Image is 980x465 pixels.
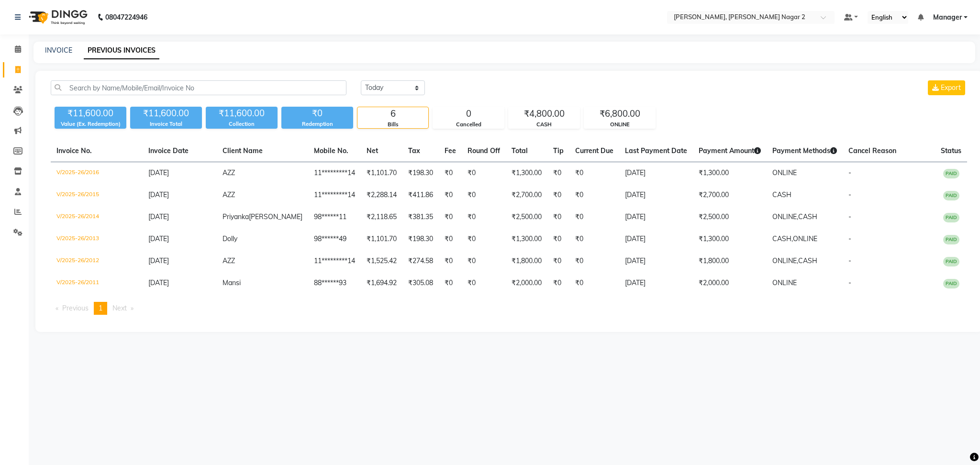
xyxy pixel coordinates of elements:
[402,162,439,185] td: ₹198.30
[51,206,143,228] td: V/2025-26/2014
[772,190,791,199] span: CASH
[943,257,959,266] span: PAID
[547,184,569,206] td: ₹0
[943,235,959,244] span: PAID
[693,184,767,206] td: ₹2,700.00
[569,184,619,206] td: ₹0
[575,146,613,155] span: Current Due
[848,256,851,265] span: -
[223,278,241,287] span: Mansi
[772,168,797,177] span: ONLINE
[206,107,278,120] div: ₹11,600.00
[55,107,126,120] div: ₹11,600.00
[357,107,428,121] div: 6
[772,278,797,287] span: ONLINE
[943,213,959,222] span: PAID
[569,162,619,185] td: ₹0
[941,146,961,155] span: Status
[367,146,378,155] span: Net
[462,162,506,185] td: ₹0
[148,190,169,199] span: [DATE]
[619,206,693,228] td: [DATE]
[148,234,169,243] span: [DATE]
[439,272,462,294] td: ₹0
[619,184,693,206] td: [DATE]
[619,250,693,272] td: [DATE]
[943,191,959,200] span: PAID
[439,184,462,206] td: ₹0
[509,107,579,121] div: ₹4,800.00
[148,146,189,155] span: Invoice Date
[439,206,462,228] td: ₹0
[408,146,420,155] span: Tax
[51,302,967,315] nav: Pagination
[848,212,851,221] span: -
[848,234,851,243] span: -
[281,120,353,128] div: Redemption
[433,107,504,121] div: 0
[84,42,159,59] a: PREVIOUS INVOICES
[402,250,439,272] td: ₹274.58
[361,162,402,185] td: ₹1,101.70
[848,146,896,155] span: Cancel Reason
[361,250,402,272] td: ₹1,525.42
[772,146,837,155] span: Payment Methods
[361,206,402,228] td: ₹2,118.65
[462,184,506,206] td: ₹0
[569,272,619,294] td: ₹0
[51,250,143,272] td: V/2025-26/2012
[51,184,143,206] td: V/2025-26/2015
[553,146,564,155] span: Tip
[547,272,569,294] td: ₹0
[468,146,500,155] span: Round Off
[130,107,202,120] div: ₹11,600.00
[699,146,761,155] span: Payment Amount
[693,228,767,250] td: ₹1,300.00
[439,250,462,272] td: ₹0
[943,169,959,178] span: PAID
[55,120,126,128] div: Value (Ex. Redemption)
[223,168,235,177] span: AZZ
[933,12,962,22] span: Manager
[357,121,428,129] div: Bills
[512,146,528,155] span: Total
[693,250,767,272] td: ₹1,800.00
[506,162,547,185] td: ₹1,300.00
[625,146,687,155] span: Last Payment Date
[223,146,263,155] span: Client Name
[206,120,278,128] div: Collection
[51,162,143,185] td: V/2025-26/2016
[51,272,143,294] td: V/2025-26/2011
[148,212,169,221] span: [DATE]
[402,228,439,250] td: ₹198.30
[547,206,569,228] td: ₹0
[223,234,237,243] span: Dolly
[619,228,693,250] td: [DATE]
[506,250,547,272] td: ₹1,800.00
[223,256,235,265] span: AZZ
[943,279,959,288] span: PAID
[928,80,965,95] button: Export
[693,162,767,185] td: ₹1,300.00
[402,184,439,206] td: ₹411.86
[462,206,506,228] td: ₹0
[361,272,402,294] td: ₹1,694.92
[693,206,767,228] td: ₹2,500.00
[506,228,547,250] td: ₹1,300.00
[509,121,579,129] div: CASH
[148,168,169,177] span: [DATE]
[547,162,569,185] td: ₹0
[130,120,202,128] div: Invoice Total
[506,206,547,228] td: ₹2,500.00
[772,256,798,265] span: ONLINE,
[361,228,402,250] td: ₹1,101.70
[462,250,506,272] td: ₹0
[56,146,92,155] span: Invoice No.
[693,272,767,294] td: ₹2,000.00
[619,162,693,185] td: [DATE]
[439,228,462,250] td: ₹0
[445,146,456,155] span: Fee
[506,272,547,294] td: ₹2,000.00
[402,206,439,228] td: ₹381.35
[223,212,249,221] span: Priyanka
